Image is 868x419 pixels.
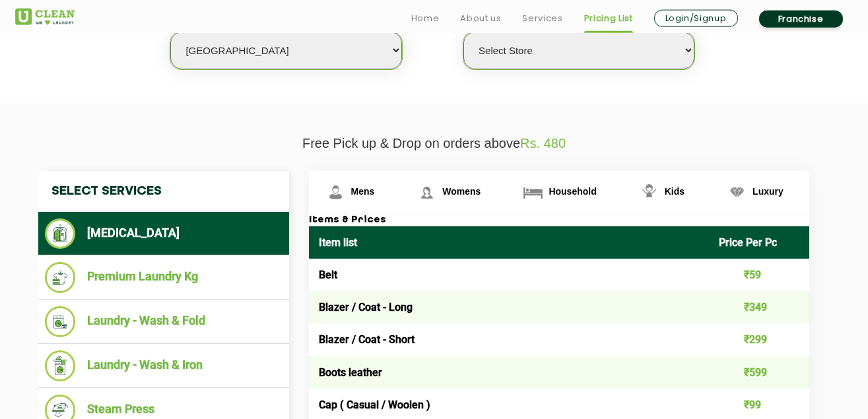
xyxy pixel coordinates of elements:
[725,181,749,204] img: Luxury
[309,323,710,356] td: Blazer / Coat - Short
[522,11,562,26] a: Services
[45,262,76,293] img: Premium Laundry Kg
[45,218,283,249] li: [MEDICAL_DATA]
[15,9,75,25] img: UClean Laundry and Dry Cleaning
[351,186,375,197] span: Mens
[709,226,809,259] th: Price Per Pc
[15,136,853,151] p: Free Pick up & Drop on orders above
[638,181,661,204] img: Kids
[309,259,710,291] td: Belt
[520,136,566,150] span: Rs. 480
[45,350,76,381] img: Laundry - Wash & Iron
[411,11,440,26] a: Home
[324,181,347,204] img: Mens
[584,11,633,26] a: Pricing List
[521,181,545,204] img: Household
[38,171,289,212] h4: Select Services
[442,186,481,197] span: Womens
[759,11,843,28] a: Franchise
[45,262,283,293] li: Premium Laundry Kg
[665,186,684,197] span: Kids
[709,291,809,323] td: ₹349
[709,323,809,356] td: ₹299
[309,356,710,389] td: Boots leather
[654,10,738,27] a: Login/Signup
[460,11,501,26] a: About us
[752,186,784,197] span: Luxury
[309,214,809,226] h3: Items & Prices
[309,226,710,259] th: Item list
[415,181,438,204] img: Womens
[45,306,76,337] img: Laundry - Wash & Fold
[709,259,809,291] td: ₹59
[45,218,76,249] img: Dry Cleaning
[709,356,809,389] td: ₹599
[45,306,283,337] li: Laundry - Wash & Fold
[309,291,710,323] td: Blazer / Coat - Long
[549,186,596,197] span: Household
[45,350,283,381] li: Laundry - Wash & Iron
